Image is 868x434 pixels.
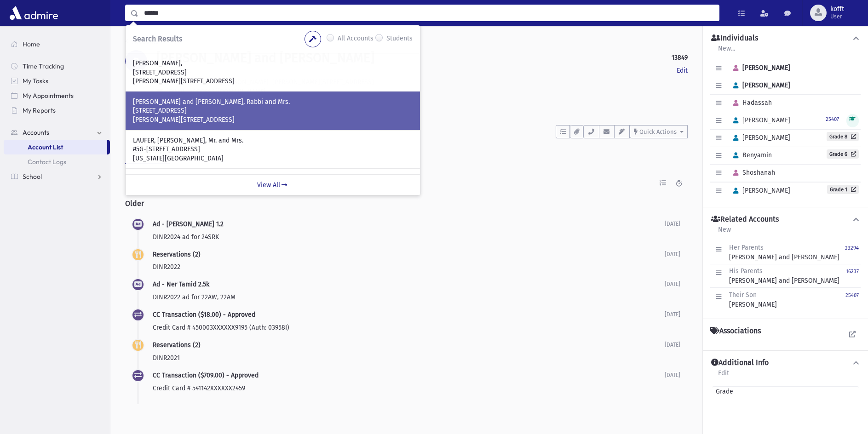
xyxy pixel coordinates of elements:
a: New... [718,43,736,60]
span: [DATE] [665,311,680,318]
span: Shoshanah [729,169,775,177]
span: Search Results [133,34,182,43]
span: Her Parents [729,244,764,251]
h4: Related Accounts [711,215,779,224]
p: [PERSON_NAME], [133,59,413,68]
a: School [4,169,110,184]
button: Quick Actions [630,125,688,138]
span: Ad - Ner Tamid 2.5k [153,280,209,288]
span: Grade [712,387,733,396]
span: [PERSON_NAME] [729,64,790,72]
img: AdmirePro [7,4,60,22]
div: [PERSON_NAME] [729,290,777,309]
a: Grade 1 [827,185,859,194]
span: School [23,172,42,181]
span: [PERSON_NAME] [729,116,790,124]
span: My Appointments [23,91,74,100]
span: [PERSON_NAME] [729,81,790,89]
a: Contact Logs [4,154,110,169]
a: New [718,224,731,241]
p: #5G-[STREET_ADDRESS] [133,145,413,154]
h4: Individuals [711,34,758,43]
span: Benyamin [729,151,772,159]
h4: Additional Info [711,358,769,368]
p: DINR2022 [153,262,665,272]
a: My Tasks [4,74,110,88]
span: Ad - [PERSON_NAME] 1.2 [153,220,224,228]
a: 25407 [826,115,839,123]
span: CC Transaction ($709.00) - Approved [153,371,259,379]
span: [DATE] [665,342,680,348]
small: 25407 [845,292,859,298]
span: [PERSON_NAME] [729,187,790,194]
a: View All [126,174,420,195]
a: Account List [4,140,107,154]
a: Activity [125,138,170,164]
span: My Reports [23,106,56,114]
span: CC Transaction ($18.00) - Approved [153,311,255,319]
span: [DATE] [665,251,680,257]
button: Individuals [710,34,861,43]
p: [STREET_ADDRESS] [133,106,413,115]
p: [US_STATE][GEOGRAPHIC_DATA] [133,154,413,163]
span: Time Tracking [23,62,64,70]
a: My Appointments [4,88,110,103]
span: [PERSON_NAME] [729,134,790,142]
span: Reservations (2) [153,251,201,258]
h4: Associations [710,326,761,336]
div: [PERSON_NAME] and [PERSON_NAME] [729,243,839,262]
label: All Accounts [338,34,374,45]
a: Accounts [4,125,110,140]
span: His Parents [729,267,763,275]
a: My Reports [4,103,110,118]
strong: 13849 [672,53,688,63]
p: [STREET_ADDRESS] [133,68,413,77]
nav: breadcrumb [125,37,159,50]
span: Account List [28,143,63,151]
button: Related Accounts [710,215,861,224]
span: [DATE] [665,281,680,287]
p: Credit Card # 450003XXXXXX9195 (Auth: 03958I) [153,323,665,332]
a: Grade 8 [827,132,859,141]
a: Edit [718,368,730,384]
a: Edit [677,66,688,75]
span: Quick Actions [639,128,677,135]
span: Reservations (2) [153,341,201,349]
span: Accounts [23,128,49,137]
p: [PERSON_NAME][STREET_ADDRESS] [133,77,413,86]
span: User [830,13,844,20]
a: 25407 [845,290,859,309]
p: DINR2024 ad for 24SRK [153,232,665,242]
p: DINR2021 [153,353,665,363]
a: Grade 6 [827,149,859,159]
button: Additional Info [710,358,861,368]
p: LAUFER, [PERSON_NAME], Mr. and Mrs. [133,136,413,145]
span: Their Son [729,291,757,299]
span: Home [23,40,40,48]
small: 16237 [846,268,859,274]
a: 23294 [845,243,859,262]
a: 16237 [846,266,859,286]
p: [PERSON_NAME][STREET_ADDRESS] [133,115,413,125]
label: Students [386,34,413,45]
span: kofft [830,6,844,13]
p: [PERSON_NAME] and [PERSON_NAME], Rabbi and Mrs. [133,97,413,107]
a: Time Tracking [4,59,110,74]
span: [DATE] [665,372,680,378]
span: My Tasks [23,77,48,85]
span: Contact Logs [28,158,66,166]
p: Credit Card # 541142XXXXXX2459 [153,383,665,393]
input: Search [138,5,719,21]
a: Home [4,37,110,51]
p: DINR2022 ad for 22AW, 22AM [153,292,665,302]
div: [PERSON_NAME] and [PERSON_NAME] [729,266,839,286]
span: [DATE] [665,221,680,227]
small: 23294 [845,245,859,251]
span: Hadassah [729,99,772,107]
div: R [125,50,147,72]
small: 25407 [826,116,839,122]
a: Accounts [125,38,159,46]
h2: Older [125,192,688,215]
